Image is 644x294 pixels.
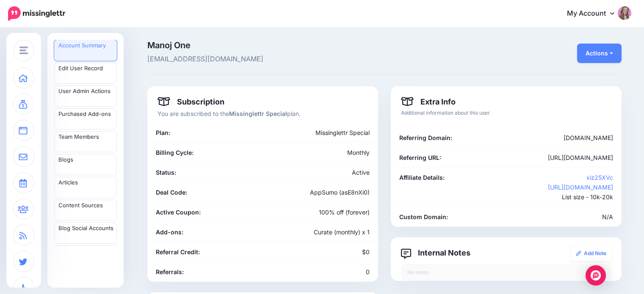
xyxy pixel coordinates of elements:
[263,148,376,157] div: Monthly
[54,108,117,129] a: Purchased Add-ons
[586,265,606,286] div: Open Intercom Messenger
[263,207,376,217] div: 100% off (forever)
[156,209,201,216] b: Active Coupon:
[399,174,445,181] b: Affiliate Details:
[156,248,200,256] b: Referral Credit:
[401,96,456,107] h4: Extra Info
[225,227,376,237] div: Curate (monthly) x 1
[263,168,376,177] div: Active
[19,47,28,54] img: menu.png
[54,131,117,152] a: Team Members
[263,187,376,197] div: AppSumo (asE8nXi0)
[156,149,193,156] b: Billing Cycle:
[558,3,631,24] a: My Account
[54,245,117,267] a: Blog Branding Templates
[401,264,611,281] div: No notes
[158,96,224,107] h4: Subscription
[586,174,613,181] a: xiz25XVc
[468,153,619,162] div: [URL][DOMAIN_NAME]
[399,134,452,141] b: Referring Domain:
[156,129,170,136] b: Plan:
[399,213,448,220] b: Custom Domain:
[147,41,459,49] span: Manoj One
[54,154,117,175] a: Blogs
[468,133,619,143] div: [DOMAIN_NAME]
[147,54,459,65] span: [EMAIL_ADDRESS][DOMAIN_NAME]
[54,85,117,107] a: User Admin Actions
[401,247,470,258] h4: Internal Notes
[366,268,370,275] span: 0
[54,177,117,198] a: Articles
[577,44,622,63] button: Actions
[468,212,619,222] div: N/A
[156,189,187,196] b: Deal Code:
[156,228,183,236] b: Add-ons:
[156,169,176,176] b: Status:
[570,246,611,261] a: Add Note
[54,223,117,244] a: Blog Social Accounts
[54,63,117,84] a: Edit User Record
[8,6,65,21] img: Missinglettr
[468,173,619,202] div: List size - 10k-20k
[225,128,376,137] div: Missinglettr Special
[399,154,441,161] b: Referring URL:
[158,109,368,118] p: You are subscribed to the plan.
[401,109,611,117] p: Additional information about this user.
[54,40,117,61] a: Account Summary
[548,184,613,191] a: [URL][DOMAIN_NAME]
[54,200,117,221] a: Content Sources
[156,268,184,275] b: Referrals:
[263,247,376,257] div: $0
[229,110,287,117] b: Missinglettr Special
